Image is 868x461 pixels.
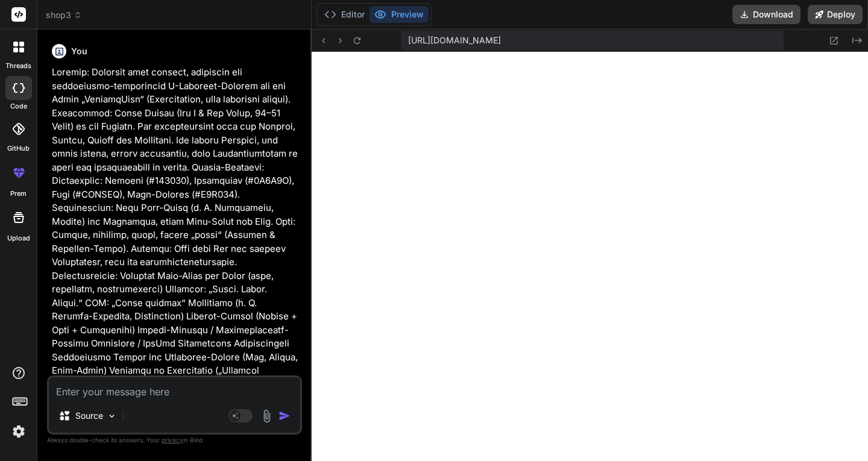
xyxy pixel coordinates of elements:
[107,411,117,421] img: Pick Models
[8,421,29,442] img: settings
[319,6,370,23] button: Editor
[5,61,31,71] label: threads
[7,143,30,154] label: GitHub
[10,189,27,199] label: prem
[370,6,429,23] button: Preview
[10,101,27,111] label: code
[46,9,82,21] span: shop3
[71,45,87,57] h6: You
[808,5,863,24] button: Deploy
[732,5,800,24] button: Download
[47,434,302,446] p: Always double-check its answers. Your in Bind
[260,409,274,423] img: attachment
[278,410,291,422] img: icon
[162,436,183,444] span: privacy
[7,233,30,243] label: Upload
[75,410,103,422] p: Source
[408,34,501,46] span: [URL][DOMAIN_NAME]
[312,52,868,461] iframe: Preview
